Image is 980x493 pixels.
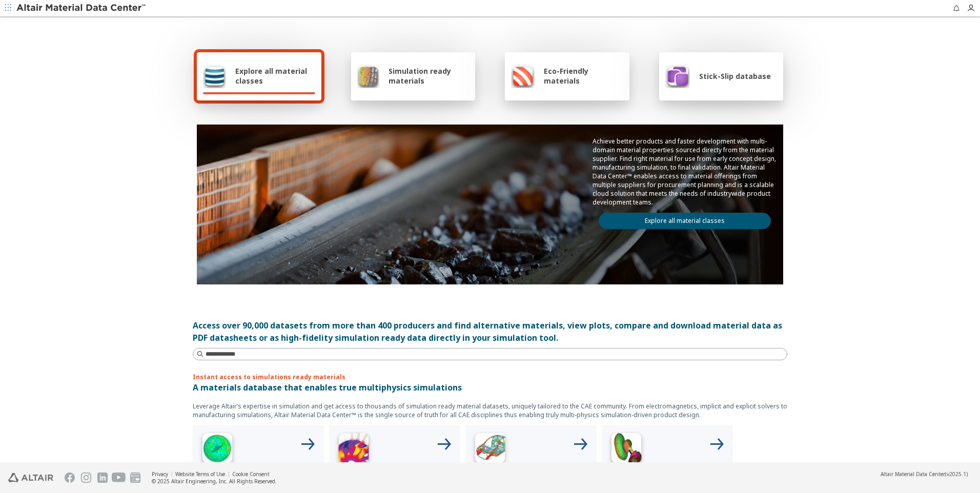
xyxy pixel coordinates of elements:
[232,470,270,478] a: Cookie Consent
[152,470,168,478] a: Privacy
[8,473,53,482] img: Altair Engineering
[152,478,277,485] div: © 2025 Altair Engineering, Inc. All Rights Reserved.
[665,64,690,88] img: Stick-Slip database
[193,319,787,344] div: Access over 90,000 datasets from more than 400 producers and find alternative materials, view plo...
[193,402,787,419] p: Leverage Altair’s expertise in simulation and get access to thousands of simulation ready materia...
[606,429,647,470] img: Crash Analyses Icon
[511,64,535,88] img: Eco-Friendly materials
[389,66,469,86] span: Simulation ready materials
[357,64,379,88] img: Simulation ready materials
[193,381,787,394] p: A materials database that enables true multiphysics simulations
[469,429,511,470] img: Structural Analyses Icon
[333,429,374,470] img: Low Frequency Icon
[203,64,226,88] img: Explore all material classes
[235,66,315,86] span: Explore all material classes
[593,137,777,207] p: Achieve better products and faster development with multi-domain material properties sourced dire...
[197,429,238,470] img: High Frequency Icon
[881,470,945,478] span: Altair Material Data Center
[175,470,225,478] a: Website Terms of Use
[16,3,147,13] img: Altair Material Data Center
[699,71,771,81] span: Stick-Slip database
[193,373,787,381] p: Instant access to simulations ready materials
[599,213,771,229] a: Explore all material classes
[544,66,623,86] span: Eco-Friendly materials
[881,470,968,478] div: (v2025.1)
